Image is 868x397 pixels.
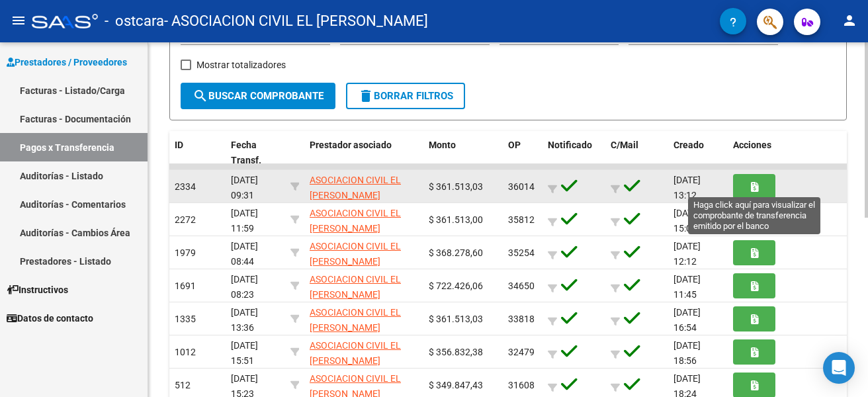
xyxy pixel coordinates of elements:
[196,57,286,73] span: Mostrar totalizadores
[310,190,418,216] span: 30708726121
[508,247,535,258] span: 35254
[231,274,258,300] span: [DATE] 08:23
[429,380,483,390] span: $ 349.847,43
[310,289,418,315] span: 30708726121
[823,352,855,384] div: Open Intercom Messenger
[673,175,701,200] span: [DATE] 13:12
[231,307,258,333] span: [DATE] 13:36
[548,140,592,150] span: Notificado
[429,214,483,225] span: $ 361.513,00
[175,247,196,258] span: 1979
[7,55,127,69] span: Prestadores / Proveedores
[310,175,401,200] span: ASOCIACION CIVIL EL [PERSON_NAME]
[358,88,374,104] mat-icon: delete
[310,340,401,366] span: ASOCIACION CIVIL EL [PERSON_NAME]
[310,274,401,300] span: ASOCIACION CIVIL EL [PERSON_NAME]
[310,355,418,381] span: 30708726121
[175,140,183,150] span: ID
[310,208,401,234] span: ASOCIACION CIVIL EL [PERSON_NAME]
[346,83,465,109] button: Borrar Filtros
[508,380,535,390] span: 31608
[842,13,857,28] mat-icon: person
[508,281,535,291] span: 34650
[310,223,418,249] span: 30708726121
[7,283,68,297] span: Instructivos
[310,256,418,282] span: 30708726121
[181,83,335,109] button: Buscar Comprobante
[304,131,423,175] datatable-header-cell: Prestador asociado
[542,131,605,175] datatable-header-cell: Notificado
[429,181,483,192] span: $ 361.513,03
[668,131,728,175] datatable-header-cell: Creado
[310,140,392,150] span: Prestador asociado
[193,90,324,102] span: Buscar Comprobante
[193,88,208,104] mat-icon: search
[164,7,428,36] span: - ASOCIACION CIVIL EL [PERSON_NAME]
[423,131,503,175] datatable-header-cell: Monto
[605,131,668,175] datatable-header-cell: C/Mail
[231,241,258,267] span: [DATE] 08:44
[11,13,26,28] mat-icon: menu
[508,140,521,150] span: OP
[175,181,196,192] span: 2334
[429,140,456,150] span: Monto
[226,131,285,175] datatable-header-cell: Fecha Transf.
[175,347,196,357] span: 1012
[175,281,196,291] span: 1691
[508,314,535,324] span: 33818
[175,314,196,324] span: 1335
[673,274,701,300] span: [DATE] 11:45
[105,7,164,36] span: - ostcara
[733,140,771,150] span: Acciones
[508,214,535,225] span: 35812
[673,241,701,267] span: [DATE] 12:12
[611,140,638,150] span: C/Mail
[728,131,847,175] datatable-header-cell: Acciones
[508,347,535,357] span: 32479
[429,247,483,258] span: $ 368.278,60
[231,140,261,165] span: Fecha Transf.
[175,214,196,225] span: 2272
[673,140,704,150] span: Creado
[231,175,258,200] span: [DATE] 09:31
[429,347,483,357] span: $ 356.832,38
[310,241,401,267] span: ASOCIACION CIVIL EL [PERSON_NAME]
[673,208,701,234] span: [DATE] 15:06
[673,340,701,366] span: [DATE] 18:56
[429,281,483,291] span: $ 722.426,06
[429,314,483,324] span: $ 361.513,03
[358,90,453,102] span: Borrar Filtros
[310,307,401,333] span: ASOCIACION CIVIL EL [PERSON_NAME]
[169,131,226,175] datatable-header-cell: ID
[231,340,258,366] span: [DATE] 15:51
[175,380,191,390] span: 512
[231,208,258,234] span: [DATE] 11:59
[673,307,701,333] span: [DATE] 16:54
[503,131,542,175] datatable-header-cell: OP
[310,322,418,348] span: 30708726121
[508,181,535,192] span: 36014
[7,311,93,326] span: Datos de contacto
